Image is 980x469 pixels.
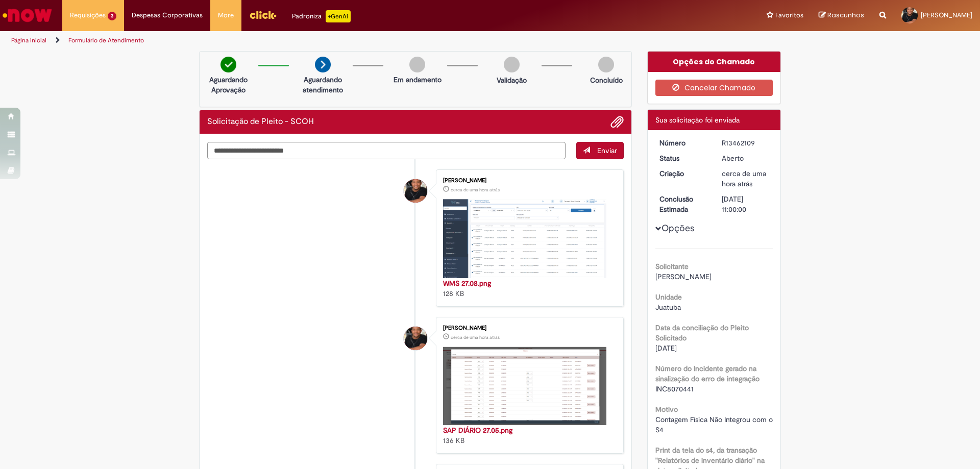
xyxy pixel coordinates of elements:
a: Rascunhos [819,11,864,20]
span: Enviar [597,146,617,155]
img: img-circle-grey.png [504,57,520,72]
dt: Conclusão Estimada [652,194,715,214]
span: Contagem Física Não Integrou com o S4 [655,415,775,434]
ul: Trilhas de página [8,31,646,50]
div: Jonatas Pinheiro De Amorim [404,179,427,203]
div: 128 KB [443,278,613,299]
b: Motivo [655,405,678,414]
div: Padroniza [292,10,351,22]
b: Unidade [655,292,682,302]
span: More [218,10,234,20]
span: [PERSON_NAME] [655,272,712,281]
time: 29/08/2025 12:06:00 [451,187,500,193]
button: Enviar [576,142,624,159]
img: click_logo_yellow_360x200.png [249,7,277,22]
img: arrow-next.png [315,57,331,72]
img: ServiceNow [1,5,54,26]
textarea: Digite sua mensagem aqui... [207,142,566,159]
span: cerca de uma hora atrás [451,187,500,193]
span: cerca de uma hora atrás [451,334,500,340]
div: Opções do Chamado [648,52,781,72]
b: Número do Incidente gerado na sinalização do erro de integração [655,364,759,383]
a: Página inicial [11,36,46,44]
button: Cancelar Chamado [655,80,773,96]
span: Rascunhos [827,10,864,20]
a: SAP DIÁRIO 27.05.png [443,426,512,435]
span: [PERSON_NAME] [921,11,972,19]
img: check-circle-green.png [220,57,236,72]
span: Juatuba [655,303,681,312]
button: Adicionar anexos [610,115,624,129]
span: INC8070441 [655,384,694,393]
div: 29/08/2025 12:07:00 [722,168,769,189]
p: Aguardando Aprovação [204,75,253,95]
div: [PERSON_NAME] [443,325,613,331]
a: WMS 27.08.png [443,279,491,288]
div: [DATE] 11:00:00 [722,194,769,214]
div: R13462109 [722,138,769,148]
dt: Número [652,138,715,148]
p: Validação [497,75,527,85]
h2: Solicitação de Pleito - SCOH Histórico de tíquete [207,117,314,127]
div: 136 KB [443,425,613,446]
b: Solicitante [655,262,689,271]
p: Concluído [590,75,623,85]
p: +GenAi [326,10,351,22]
span: Despesas Corporativas [132,10,203,20]
span: Sua solicitação foi enviada [655,115,740,125]
span: Favoritos [775,10,803,20]
time: 29/08/2025 12:05:57 [451,334,500,340]
img: img-circle-grey.png [409,57,425,72]
span: cerca de uma hora atrás [722,169,766,188]
div: Jonatas Pinheiro De Amorim [404,327,427,350]
img: img-circle-grey.png [598,57,614,72]
dt: Status [652,153,715,163]
b: Data da conciliação do Pleito Solicitado [655,323,749,342]
span: [DATE] [655,343,677,353]
p: Aguardando atendimento [298,75,348,95]
time: 29/08/2025 12:07:00 [722,169,766,188]
div: [PERSON_NAME] [443,178,613,184]
dt: Criação [652,168,715,179]
a: Formulário de Atendimento [68,36,144,44]
span: Requisições [70,10,106,20]
p: Em andamento [394,75,442,85]
div: Aberto [722,153,769,163]
span: 3 [108,12,116,20]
